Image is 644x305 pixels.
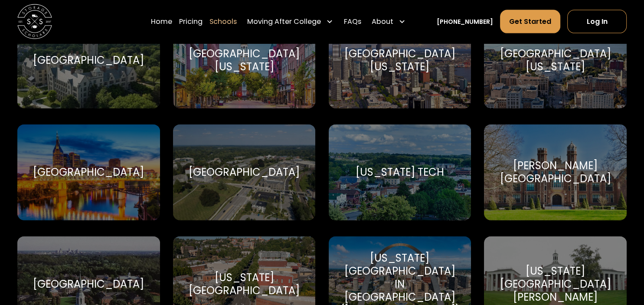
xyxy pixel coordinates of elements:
[189,166,300,179] div: [GEOGRAPHIC_DATA]
[173,125,316,220] a: Go to selected school
[209,10,237,34] a: Schools
[567,10,627,33] a: Log In
[494,159,616,185] div: [PERSON_NAME][GEOGRAPHIC_DATA]
[17,13,160,108] a: Go to selected school
[372,16,393,27] div: About
[183,271,305,297] div: [US_STATE][GEOGRAPHIC_DATA]
[329,13,471,108] a: Go to selected school
[247,16,321,27] div: Moving After College
[437,17,493,26] a: [PHONE_NUMBER]
[500,10,560,33] a: Get Started
[17,125,160,220] a: Go to selected school
[33,278,144,291] div: [GEOGRAPHIC_DATA]
[329,125,471,220] a: Go to selected school
[173,13,316,108] a: Go to selected school
[183,47,305,73] div: [GEOGRAPHIC_DATA][US_STATE]
[484,13,627,108] a: Go to selected school
[484,125,627,220] a: Go to selected school
[368,10,409,34] div: About
[494,265,616,304] div: [US_STATE][GEOGRAPHIC_DATA][PERSON_NAME]
[151,10,172,34] a: Home
[17,4,52,39] img: Storage Scholars main logo
[356,166,444,179] div: [US_STATE] Tech
[344,10,361,34] a: FAQs
[33,166,144,179] div: [GEOGRAPHIC_DATA]
[494,47,616,73] div: [GEOGRAPHIC_DATA][US_STATE]
[33,54,144,67] div: [GEOGRAPHIC_DATA]
[339,47,461,73] div: [GEOGRAPHIC_DATA][US_STATE]
[244,10,337,34] div: Moving After College
[179,10,203,34] a: Pricing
